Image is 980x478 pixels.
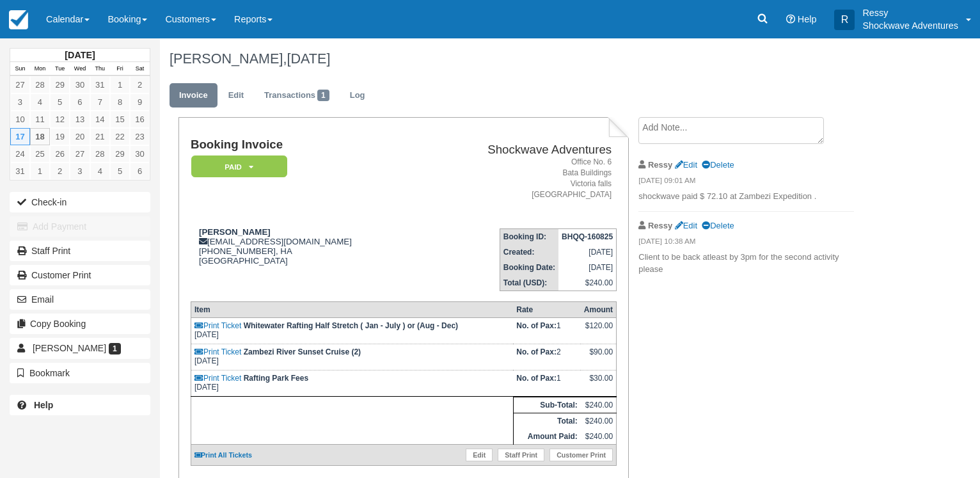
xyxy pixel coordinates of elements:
th: Amount Paid: [513,429,581,445]
button: Copy Booking [10,314,150,334]
a: 29 [110,145,130,163]
a: 24 [10,145,30,163]
a: Edit [675,160,697,170]
a: Invoice [170,83,217,108]
a: 27 [10,76,30,93]
th: Total: [513,413,581,429]
a: 30 [130,145,150,163]
a: 20 [70,128,90,145]
strong: Whitewater Rafting Half Stretch ( Jan - July ) or (Aug - Dec) [244,321,458,330]
th: Wed [70,62,90,76]
div: R [834,10,855,30]
a: 15 [110,111,130,128]
a: 29 [50,76,70,93]
strong: Rafting Park Fees [244,374,308,383]
a: Print All Tickets [194,451,252,459]
a: Staff Print [10,241,150,261]
h1: [PERSON_NAME], [170,51,885,67]
a: 6 [70,93,90,111]
div: $30.00 [584,374,613,393]
button: Check-in [10,192,150,212]
a: Staff Print [498,449,544,461]
a: 17 [10,128,30,145]
a: 7 [90,93,110,111]
a: [PERSON_NAME] 1 [10,338,150,358]
a: 12 [50,111,70,128]
strong: No. of Pax [516,321,557,330]
i: Help [786,15,795,24]
td: [DATE] [558,260,617,275]
strong: [DATE] [65,50,95,60]
p: Client to be back atleast by 3pm for the second activity please [638,251,854,275]
td: $240.00 [581,397,617,413]
a: Edit [466,449,493,461]
a: 31 [90,76,110,93]
th: Amount [581,302,617,318]
em: [DATE] 09:01 AM [638,175,854,189]
strong: [PERSON_NAME] [199,227,271,237]
td: $240.00 [558,275,617,291]
a: 31 [10,163,30,180]
th: Fri [110,62,130,76]
a: 4 [90,163,110,180]
th: Tue [50,62,70,76]
strong: Ressy [648,221,672,230]
em: [DATE] 10:38 AM [638,236,854,250]
span: 1 [109,343,121,355]
p: shockwave paid $ 72.10 at Zambezi Expedition . [638,191,854,203]
td: 1 [513,318,581,344]
a: Edit [675,221,697,230]
a: Print Ticket [194,347,241,356]
a: Transactions1 [255,83,339,108]
b: Help [34,400,53,410]
a: Customer Print [549,449,613,461]
a: 18 [30,128,50,145]
a: 2 [50,163,70,180]
a: 1 [30,163,50,180]
button: Email [10,289,150,310]
img: checkfront-main-nav-mini-logo.png [9,10,28,29]
a: 10 [10,111,30,128]
strong: Zambezi River Sunset Cruise (2) [244,347,361,356]
th: Sun [10,62,30,76]
td: [DATE] [191,370,513,397]
th: Created: [500,244,558,260]
a: 25 [30,145,50,163]
address: Office No. 6 Bata Buildings Victoria falls [GEOGRAPHIC_DATA] [428,157,612,201]
a: Print Ticket [194,374,241,383]
a: Log [340,83,375,108]
span: 1 [317,90,329,101]
td: 2 [513,344,581,370]
p: Ressy [862,6,958,19]
a: 6 [130,163,150,180]
td: $240.00 [581,413,617,429]
h2: Shockwave Adventures [428,143,612,157]
a: 3 [70,163,90,180]
div: $90.00 [584,347,613,367]
th: Sub-Total: [513,397,581,413]
h1: Booking Invoice [191,138,423,152]
th: Booking Date: [500,260,558,275]
a: 2 [130,76,150,93]
a: 1 [110,76,130,93]
div: [EMAIL_ADDRESS][DOMAIN_NAME] [PHONE_NUMBER], HA [GEOGRAPHIC_DATA] [191,227,423,282]
span: [PERSON_NAME] [33,343,106,353]
button: Add Payment [10,216,150,237]
a: Delete [702,160,734,170]
a: 28 [90,145,110,163]
strong: Ressy [648,160,672,170]
td: [DATE] [191,318,513,344]
a: 26 [50,145,70,163]
span: [DATE] [287,51,330,67]
th: Thu [90,62,110,76]
strong: BHQQ-160825 [562,232,613,241]
th: Total (USD): [500,275,558,291]
a: 23 [130,128,150,145]
a: 8 [110,93,130,111]
a: 4 [30,93,50,111]
th: Mon [30,62,50,76]
th: Item [191,302,513,318]
a: 5 [50,93,70,111]
td: $240.00 [581,429,617,445]
td: [DATE] [191,344,513,370]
